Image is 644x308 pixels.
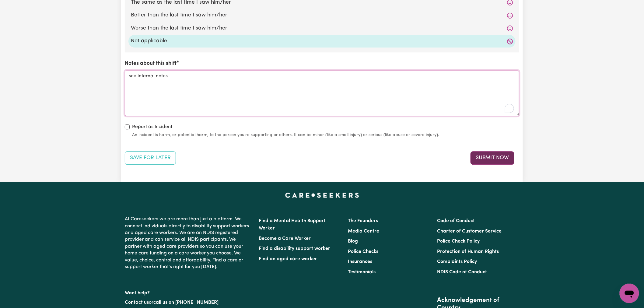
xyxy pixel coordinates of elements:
label: Not applicable [131,37,513,45]
label: Worse than the last time I saw him/her [131,24,513,32]
a: Contact us [125,300,149,305]
a: Blog [348,239,358,244]
a: Careseekers home page [285,193,359,198]
a: Police Checks [348,249,378,254]
a: Code of Conduct [437,219,475,223]
p: At Careseekers we are more than just a platform. We connect individuals directly to disability su... [125,213,251,273]
iframe: Button to launch messaging window [620,284,639,303]
button: Save your job report [125,151,176,165]
a: call us on [PHONE_NUMBER] [153,300,219,305]
p: Want help? [125,287,251,296]
a: Protection of Human Rights [437,249,499,254]
a: Find an aged care worker [259,257,317,261]
a: Find a disability support worker [259,246,330,251]
a: The Founders [348,219,378,223]
label: Better than the last time I saw him/her [131,11,513,19]
a: Become a Care Worker [259,236,311,241]
textarea: To enrich screen reader interactions, please activate Accessibility in Grammarly extension settings [125,70,519,116]
a: NDIS Code of Conduct [437,270,487,275]
label: Report as Incident [132,123,172,131]
a: Testimonials [348,270,376,275]
button: Submit your job report [471,151,514,165]
a: Complaints Policy [437,259,477,264]
a: Police Check Policy [437,239,480,244]
a: Charter of Customer Service [437,229,502,234]
a: Insurances [348,259,372,264]
small: An incident is harm, or potential harm, to the person you're supporting or others. It can be mino... [132,132,519,138]
a: Find a Mental Health Support Worker [259,219,326,231]
label: Notes about this shift [125,60,177,68]
a: Media Centre [348,229,379,234]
